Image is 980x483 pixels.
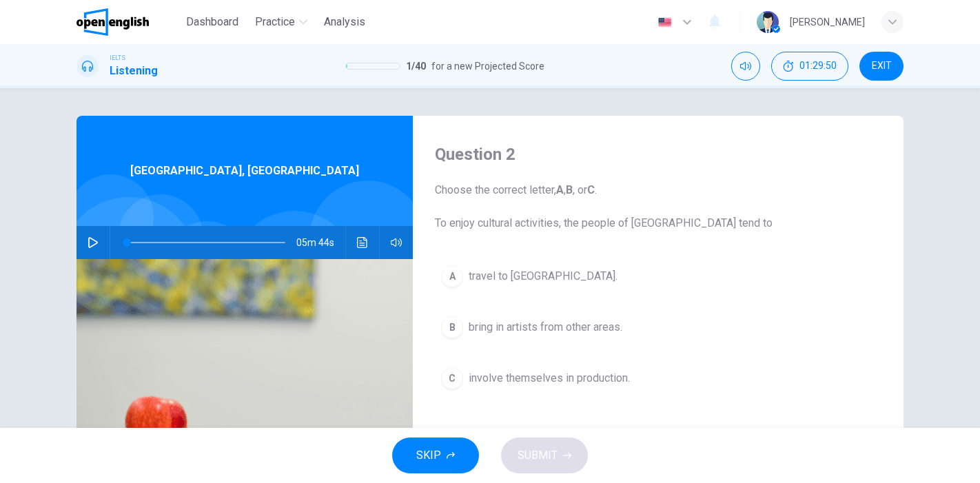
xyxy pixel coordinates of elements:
[249,10,313,34] button: Practice
[435,182,881,232] span: Choose the correct letter, , , or . To enjoy cultural activities, the people of [GEOGRAPHIC_DATA]...
[799,61,837,72] span: 01:29:50
[859,52,904,81] button: EXIT
[872,61,892,72] span: EXIT
[110,53,125,63] span: IELTS
[435,310,881,345] button: Bbring in artists from other areas.
[771,52,848,81] div: Hide
[469,319,622,336] span: bring in artists from other areas.
[392,438,479,473] button: SKIP
[587,183,595,196] b: C
[757,11,779,33] img: Profile picture
[186,14,238,30] span: Dashboard
[435,259,881,294] button: Atravel to [GEOGRAPHIC_DATA].
[441,367,463,389] div: C
[790,14,865,30] div: [PERSON_NAME]
[181,10,244,34] button: Dashboard
[731,52,760,81] div: Mute
[556,183,564,196] b: A
[469,268,617,285] span: travel to [GEOGRAPHIC_DATA].
[771,52,848,81] button: 01:29:50
[566,183,573,196] b: B
[76,8,181,36] a: OpenEnglish logo
[130,163,359,179] span: [GEOGRAPHIC_DATA], [GEOGRAPHIC_DATA]
[296,226,345,259] span: 05m 44s
[110,63,158,79] h1: Listening
[318,10,371,34] button: Analysis
[469,370,630,387] span: involve themselves in production.
[441,316,463,338] div: B
[324,14,365,30] span: Analysis
[441,265,463,287] div: A
[351,226,374,259] button: Click to see the audio transcription
[656,17,673,28] img: en
[435,361,881,395] button: Cinvolve themselves in production.
[76,8,149,36] img: OpenEnglish logo
[431,58,544,74] span: for a new Projected Score
[435,143,881,165] h4: Question 2
[416,446,441,465] span: SKIP
[406,58,426,74] span: 1 / 40
[255,14,295,30] span: Practice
